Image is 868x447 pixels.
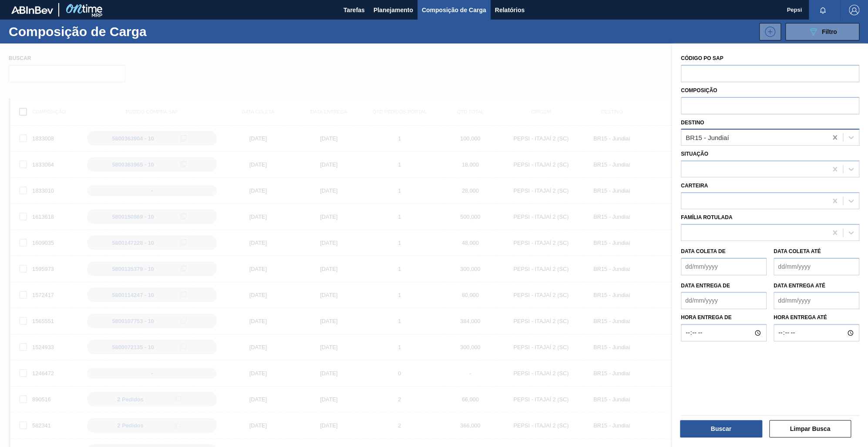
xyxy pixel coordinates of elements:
[774,283,825,289] label: Data entrega até
[495,5,525,15] span: Relatórios
[849,5,859,15] img: Logout
[680,420,762,437] button: Buscar
[681,311,767,324] label: Hora entrega de
[686,134,729,141] div: BR15 - Jundiaí
[774,248,821,254] label: Data coleta até
[681,151,708,157] label: Situação
[681,283,730,289] label: Data entrega de
[11,6,53,14] img: TNhmsLtSVTkK8tSr43FrP2fwEKptu5GPRR3wAAAABJRU5ErkJggg==
[681,183,708,189] label: Carteira
[681,87,717,93] label: Composição
[681,55,723,61] label: Código PO SAP
[422,5,486,15] span: Composição de Carga
[769,420,851,437] button: Limpar Busca
[785,23,859,40] button: Filtro
[681,248,725,254] label: Data coleta de
[809,4,837,16] button: Notificações
[755,23,781,40] div: Nova Composição
[681,292,767,309] input: dd/mm/yyyy
[822,28,837,35] span: Filtro
[343,5,365,15] span: Tarefas
[373,5,413,15] span: Planejamento
[681,214,732,220] label: Família Rotulada
[681,120,704,126] label: Destino
[774,258,859,275] input: dd/mm/yyyy
[774,292,859,309] input: dd/mm/yyyy
[681,258,767,275] input: dd/mm/yyyy
[774,311,859,324] label: Hora entrega até
[9,27,153,37] h1: Composição de Carga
